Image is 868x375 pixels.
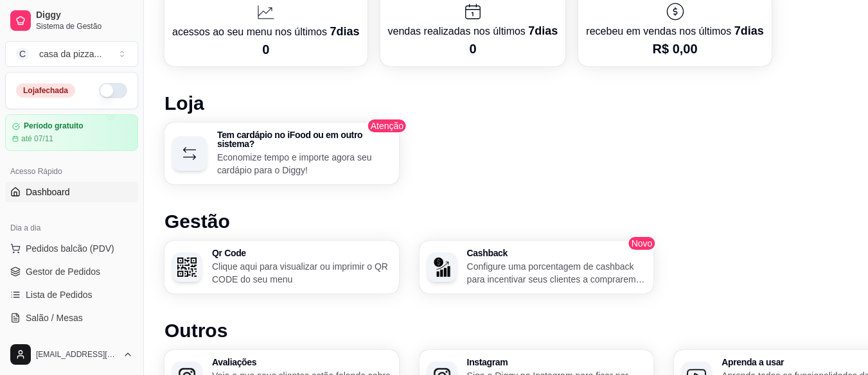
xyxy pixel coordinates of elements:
button: Alterar Status [99,83,127,98]
h3: Tem cardápio no iFood ou em outro sistema? [217,130,391,148]
img: Qr Code [177,257,197,277]
p: vendas realizadas nos últimos [388,22,558,40]
p: 0 [172,40,360,58]
h3: Cashback [467,249,646,257]
a: Gestor de Pedidos [5,261,138,282]
span: Sistema de Gestão [36,21,133,31]
button: CashbackCashbackConfigure uma porcentagem de cashback para incentivar seus clientes a comprarem e... [420,241,654,293]
button: [EMAIL_ADDRESS][DOMAIN_NAME] [5,339,138,370]
span: 7 dias [330,25,359,38]
h3: Instagram [467,358,646,367]
span: Dashboard [26,186,70,198]
p: recebeu em vendas nos últimos [586,22,763,40]
span: Salão / Mesas [26,311,83,324]
img: Cashback [432,257,452,277]
h3: Avaliações [212,358,391,367]
p: 0 [388,40,558,58]
article: até 07/11 [21,134,53,144]
span: Diggy [36,10,133,21]
a: Dashboard [5,182,138,202]
button: Select a team [5,41,138,67]
p: Economize tempo e importe agora seu cardápio para o Diggy! [217,151,391,177]
p: acessos ao seu menu nos últimos [172,22,360,40]
div: Dia a dia [5,218,138,238]
button: Tem cardápio no iFood ou em outro sistema?Economize tempo e importe agora seu cardápio para o Diggy! [164,123,399,184]
span: 7 dias [528,24,558,37]
div: casa da pizza ... [39,48,102,60]
span: C [16,48,29,60]
span: Lista de Pedidos [26,288,93,301]
h3: Qr Code [212,249,391,257]
a: Salão / Mesas [5,308,138,328]
p: Configure uma porcentagem de cashback para incentivar seus clientes a comprarem em sua loja [467,260,646,286]
span: Gestor de Pedidos [26,265,100,278]
a: Período gratuitoaté 07/11 [5,114,138,151]
span: Novo [628,236,657,251]
p: R$ 0,00 [586,40,763,58]
div: Acesso Rápido [5,161,138,182]
a: Lista de Pedidos [5,284,138,305]
span: 7 dias [734,24,764,37]
span: Atenção [367,118,407,134]
button: Qr CodeQr CodeClique aqui para visualizar ou imprimir o QR CODE do seu menu [164,241,399,293]
span: [EMAIL_ADDRESS][DOMAIN_NAME] [36,349,118,360]
button: Pedidos balcão (PDV) [5,238,138,259]
a: DiggySistema de Gestão [5,5,138,36]
article: Período gratuito [24,121,84,131]
a: Diggy Botnovo [5,331,138,351]
div: Loja fechada [16,83,75,98]
p: Clique aqui para visualizar ou imprimir o QR CODE do seu menu [212,260,391,286]
span: Pedidos balcão (PDV) [26,242,114,255]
